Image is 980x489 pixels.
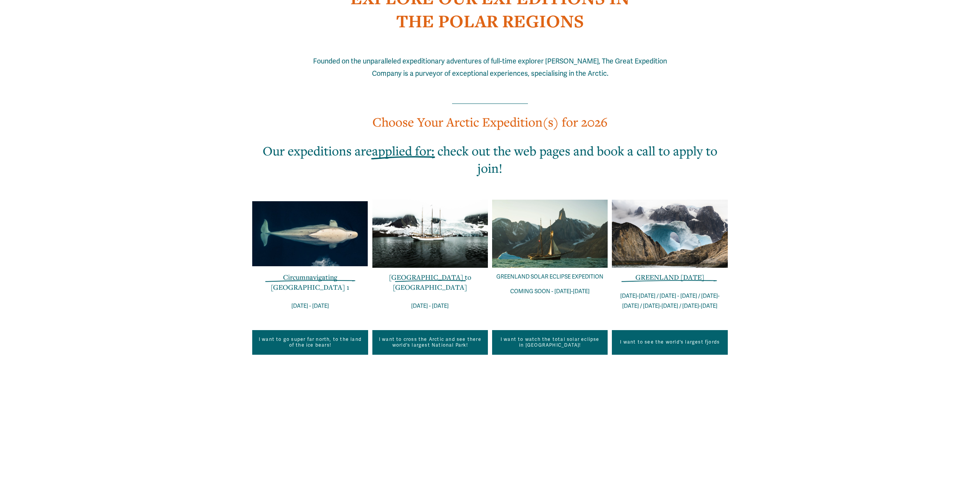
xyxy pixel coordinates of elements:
[252,142,728,177] h2: Our expeditions are : check out the web pages and book a call to apply to join!
[372,142,431,159] span: applied for
[612,330,727,355] a: I want to see the world's largest fjords
[635,272,704,282] span: GREENLAND [DATE]
[372,113,608,130] span: Choose Your Arctic Expedition(s) for 2026
[372,330,488,355] a: I want to cross the Arctic and see there world's largest National Park!
[389,272,471,292] a: [GEOGRAPHIC_DATA] to [GEOGRAPHIC_DATA]
[313,57,668,78] span: Founded on the unparalleled expeditionary adventures of full-time explorer [PERSON_NAME], The Gre...
[271,272,349,292] a: Circumnavigating [GEOGRAPHIC_DATA] 1
[612,291,727,311] p: [DATE]-[DATE] / [DATE] - [DATE] / [DATE]-[DATE] / [DATE]-[DATE] / [DATE]-[DATE]
[252,301,368,311] p: [DATE] - [DATE]
[252,330,368,355] a: I want to go super far north, to the land of the ice bears!
[492,272,608,282] p: GREENLAND SOLAR ECLIPSE EXPEDITION
[492,330,608,355] a: I want to watch the total solar eclipse in [GEOGRAPHIC_DATA]!
[372,301,488,311] p: [DATE] - [DATE]
[492,287,608,297] p: COMING SOON - [DATE]-[DATE]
